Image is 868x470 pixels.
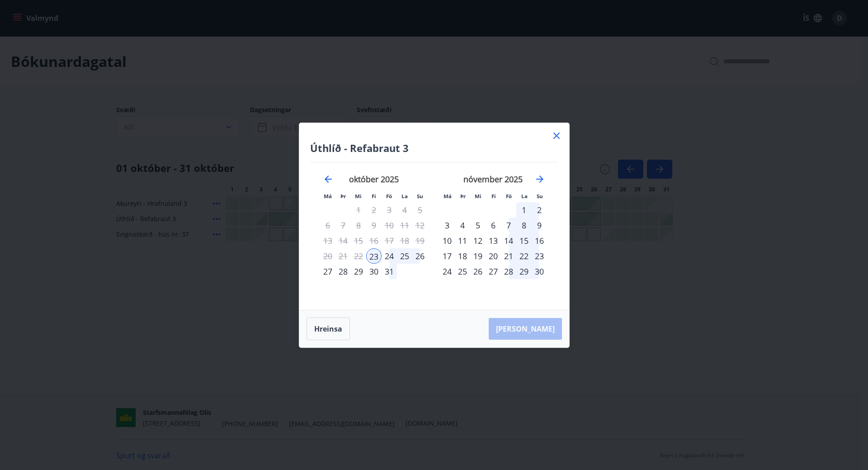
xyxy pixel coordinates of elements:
div: 11 [455,233,470,248]
td: Choose sunnudagur, 9. nóvember 2025 as your check-out date. It’s available. [532,218,547,233]
small: Þr [340,193,346,199]
td: Choose þriðjudagur, 25. nóvember 2025 as your check-out date. It’s available. [455,264,470,279]
td: Not available. miðvikudagur, 22. október 2025 [351,248,366,264]
td: Not available. sunnudagur, 12. október 2025 [412,218,428,233]
td: Choose sunnudagur, 16. nóvember 2025 as your check-out date. It’s available. [532,233,547,248]
td: Not available. mánudagur, 13. október 2025 [320,233,335,248]
div: 12 [470,233,486,248]
div: 23 [532,248,547,264]
small: Má [443,193,452,199]
div: 8 [516,218,532,233]
td: Choose laugardagur, 15. nóvember 2025 as your check-out date. It’s available. [516,233,532,248]
td: Not available. fimmtudagur, 2. október 2025 [366,202,382,218]
div: 27 [486,264,501,279]
td: Choose sunnudagur, 30. nóvember 2025 as your check-out date. It’s available. [532,264,547,279]
div: 15 [516,233,532,248]
div: 23 [366,248,382,264]
div: 6 [486,218,501,233]
div: 16 [532,233,547,248]
td: Choose mánudagur, 10. nóvember 2025 as your check-out date. It’s available. [439,233,455,248]
td: Not available. miðvikudagur, 8. október 2025 [351,218,366,233]
div: 28 [335,264,351,279]
td: Choose sunnudagur, 26. október 2025 as your check-out date. It’s available. [412,248,428,264]
td: Choose sunnudagur, 23. nóvember 2025 as your check-out date. It’s available. [532,248,547,264]
td: Choose miðvikudagur, 12. nóvember 2025 as your check-out date. It’s available. [470,233,486,248]
small: Su [537,193,543,199]
td: Choose þriðjudagur, 28. október 2025 as your check-out date. It’s available. [335,264,351,279]
div: 7 [501,218,516,233]
td: Not available. laugardagur, 18. október 2025 [397,233,412,248]
td: Choose fimmtudagur, 30. október 2025 as your check-out date. It’s available. [366,264,382,279]
td: Choose laugardagur, 8. nóvember 2025 as your check-out date. It’s available. [516,218,532,233]
td: Not available. þriðjudagur, 21. október 2025 [335,248,351,264]
td: Not available. þriðjudagur, 14. október 2025 [335,233,351,248]
td: Choose föstudagur, 24. október 2025 as your check-out date. It’s available. [382,248,397,264]
small: Fi [491,193,496,199]
small: Mi [475,193,481,199]
td: Choose fimmtudagur, 27. nóvember 2025 as your check-out date. It’s available. [486,264,501,279]
div: 18 [455,248,470,264]
td: Not available. laugardagur, 4. október 2025 [397,202,412,218]
td: Choose mánudagur, 3. nóvember 2025 as your check-out date. It’s available. [439,218,455,233]
div: 14 [501,233,516,248]
small: La [521,193,528,199]
td: Not available. föstudagur, 3. október 2025 [382,202,397,218]
td: Choose föstudagur, 28. nóvember 2025 as your check-out date. It’s available. [501,264,516,279]
td: Selected as start date. fimmtudagur, 23. október 2025 [366,248,382,264]
div: 5 [470,218,486,233]
td: Choose fimmtudagur, 13. nóvember 2025 as your check-out date. It’s available. [486,233,501,248]
td: Choose föstudagur, 14. nóvember 2025 as your check-out date. It’s available. [501,233,516,248]
td: Choose þriðjudagur, 11. nóvember 2025 as your check-out date. It’s available. [455,233,470,248]
div: 24 [382,248,397,264]
td: Choose miðvikudagur, 19. nóvember 2025 as your check-out date. It’s available. [470,248,486,264]
div: 2 [532,202,547,218]
td: Choose föstudagur, 21. nóvember 2025 as your check-out date. It’s available. [501,248,516,264]
div: Move forward to switch to the next month. [534,174,545,185]
div: 22 [516,248,532,264]
td: Not available. sunnudagur, 19. október 2025 [412,233,428,248]
div: 20 [486,248,501,264]
div: 27 [320,264,335,279]
td: Not available. föstudagur, 17. október 2025 [382,233,397,248]
h4: Úthlíð - Refabraut 3 [310,141,558,155]
div: 1 [516,202,532,218]
td: Not available. miðvikudagur, 15. október 2025 [351,233,366,248]
td: Choose þriðjudagur, 18. nóvember 2025 as your check-out date. It’s available. [455,248,470,264]
small: Su [417,193,423,199]
td: Choose fimmtudagur, 6. nóvember 2025 as your check-out date. It’s available. [486,218,501,233]
small: Fi [372,193,376,199]
td: Choose miðvikudagur, 5. nóvember 2025 as your check-out date. It’s available. [470,218,486,233]
small: La [401,193,408,199]
td: Choose laugardagur, 1. nóvember 2025 as your check-out date. It’s available. [516,202,532,218]
div: 19 [470,248,486,264]
strong: nóvember 2025 [463,174,523,185]
td: Choose föstudagur, 7. nóvember 2025 as your check-out date. It’s available. [501,218,516,233]
div: 4 [455,218,470,233]
td: Choose mánudagur, 27. október 2025 as your check-out date. It’s available. [320,264,335,279]
div: 17 [439,248,455,264]
td: Not available. miðvikudagur, 1. október 2025 [351,202,366,218]
td: Not available. mánudagur, 6. október 2025 [320,218,335,233]
td: Choose laugardagur, 29. nóvember 2025 as your check-out date. It’s available. [516,264,532,279]
small: Þr [460,193,466,199]
td: Not available. fimmtudagur, 9. október 2025 [366,218,382,233]
div: 13 [486,233,501,248]
div: 3 [439,218,455,233]
div: 10 [439,233,455,248]
div: 30 [532,264,547,279]
td: Choose þriðjudagur, 4. nóvember 2025 as your check-out date. It’s available. [455,218,470,233]
td: Not available. sunnudagur, 5. október 2025 [412,202,428,218]
div: 30 [366,264,382,279]
td: Not available. mánudagur, 20. október 2025 [320,248,335,264]
div: 25 [455,264,470,279]
div: 26 [470,264,486,279]
div: 26 [412,248,428,264]
strong: október 2025 [349,174,399,185]
td: Choose sunnudagur, 2. nóvember 2025 as your check-out date. It’s available. [532,202,547,218]
button: Hreinsa [307,318,350,340]
div: 31 [382,264,397,279]
div: 29 [351,264,366,279]
div: 24 [439,264,455,279]
td: Choose mánudagur, 24. nóvember 2025 as your check-out date. It’s available. [439,264,455,279]
small: Fö [506,193,512,199]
